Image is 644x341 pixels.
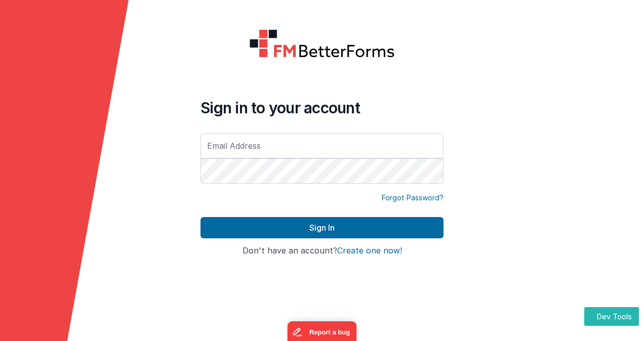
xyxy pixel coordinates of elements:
[200,246,444,255] h4: Don't have an account?
[337,246,402,255] button: Create one now!
[584,307,639,326] button: Dev Tools
[200,217,444,238] button: Sign In
[200,133,444,158] input: Email Address
[200,99,444,117] h4: Sign in to your account
[382,193,444,203] a: Forgot Password?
